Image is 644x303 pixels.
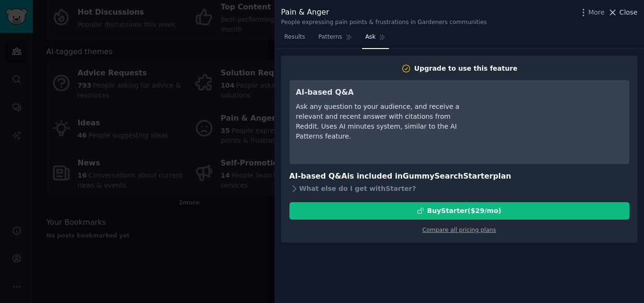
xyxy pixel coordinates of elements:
span: Patterns [318,33,342,41]
div: Pain & Anger [281,7,487,18]
button: BuyStarter($29/mo) [289,202,629,220]
div: Ask any question to your audience, and receive a relevant and recent answer with citations from R... [296,102,468,141]
button: Close [608,8,637,17]
span: GummySearch Starter [403,172,493,180]
div: Upgrade to use this feature [414,64,518,74]
a: Compare all pricing plans [422,227,496,233]
span: Ask [365,33,376,41]
div: Buy Starter ($ 29 /mo ) [427,206,501,216]
button: More [578,8,605,17]
a: Results [281,30,308,49]
a: Patterns [315,30,355,49]
h3: AI-based Q&A is included in plan [289,171,629,182]
span: Results [284,33,305,41]
span: More [588,8,605,17]
a: Ask [362,30,389,49]
div: What else do I get with Starter ? [289,182,629,196]
div: People expressing pain points & frustrations in Gardeners communities [281,18,487,27]
h3: AI-based Q&A [296,87,468,98]
span: Close [619,8,637,17]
